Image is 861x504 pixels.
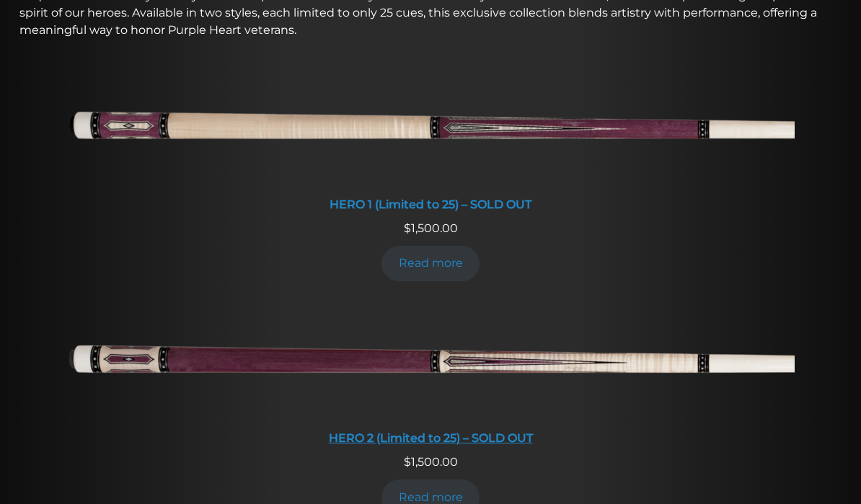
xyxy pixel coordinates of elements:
img: HERO 1 (Limited to 25) - SOLD OUT [66,68,795,189]
span: 1,500.00 [404,455,458,469]
span: 1,500.00 [404,221,458,235]
span: $ [404,221,411,235]
a: Read more about “HERO 1 (Limited to 25) - SOLD OUT” [381,246,480,281]
span: $ [404,455,411,469]
img: HERO 2 (Limited to 25) - SOLD OUT [66,301,795,423]
div: HERO 1 (Limited to 25) – SOLD OUT [66,198,795,211]
a: HERO 2 (Limited to 25) - SOLD OUT HERO 2 (Limited to 25) – SOLD OUT [66,301,795,454]
a: HERO 1 (Limited to 25) - SOLD OUT HERO 1 (Limited to 25) – SOLD OUT [66,68,795,220]
div: HERO 2 (Limited to 25) – SOLD OUT [66,431,795,445]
